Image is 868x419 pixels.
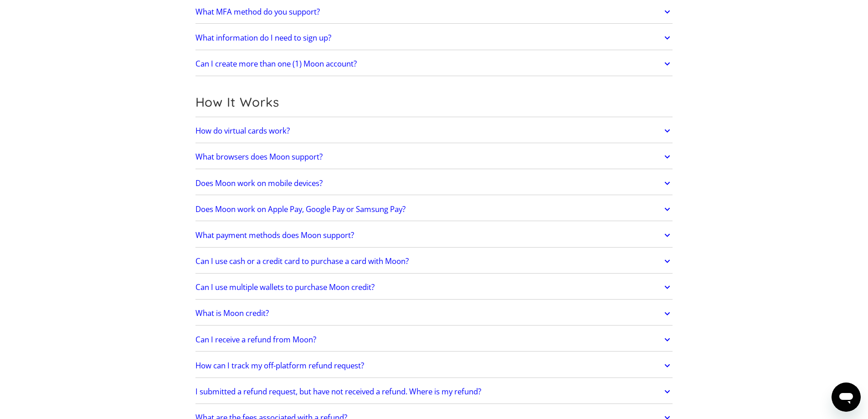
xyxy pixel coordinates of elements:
a: How can I track my off-platform refund request? [195,356,673,375]
iframe: Кнопка запуска окна обмена сообщениями [832,383,861,412]
a: What browsers does Moon support? [195,147,673,166]
h2: How do virtual cards work? [195,126,290,135]
h2: What is Moon credit? [195,309,269,318]
h2: Can I use cash or a credit card to purchase a card with Moon? [195,257,409,266]
h2: Can I receive a refund from Moon? [195,335,316,344]
a: What is Moon credit? [195,304,673,323]
a: Can I receive a refund from Moon? [195,330,673,349]
h2: How It Works [195,94,673,110]
a: Can I create more than one (1) Moon account? [195,54,673,73]
h2: What payment methods does Moon support? [195,231,354,240]
h2: Does Moon work on mobile devices? [195,179,323,188]
a: What MFA method do you support? [195,2,673,21]
a: What information do I need to sign up? [195,28,673,47]
h2: Can I use multiple wallets to purchase Moon credit? [195,283,375,292]
a: Does Moon work on Apple Pay, Google Pay or Samsung Pay? [195,200,673,219]
a: How do virtual cards work? [195,121,673,140]
a: I submitted a refund request, but have not received a refund. Where is my refund? [195,382,673,401]
a: Does Moon work on mobile devices? [195,174,673,193]
h2: I submitted a refund request, but have not received a refund. Where is my refund? [195,387,481,396]
a: Can I use cash or a credit card to purchase a card with Moon? [195,252,673,271]
h2: Can I create more than one (1) Moon account? [195,59,357,68]
h2: What MFA method do you support? [195,7,320,16]
h2: What information do I need to sign up? [195,33,331,42]
a: What payment methods does Moon support? [195,226,673,245]
a: Can I use multiple wallets to purchase Moon credit? [195,278,673,297]
h2: What browsers does Moon support? [195,152,323,161]
h2: How can I track my off-platform refund request? [195,361,364,370]
h2: Does Moon work on Apple Pay, Google Pay or Samsung Pay? [195,205,406,214]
